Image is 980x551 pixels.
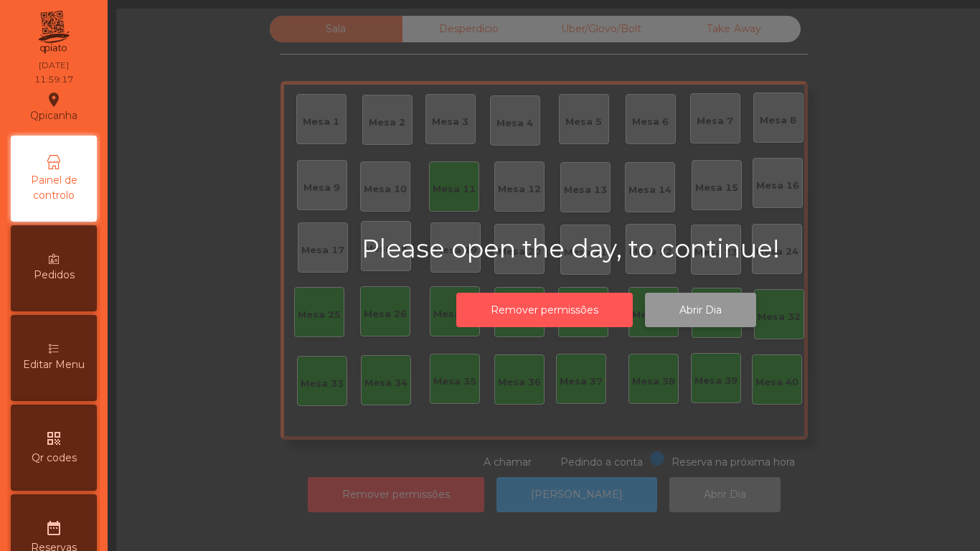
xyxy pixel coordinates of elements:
div: [DATE] [39,59,69,72]
img: qpiato [36,7,71,57]
span: Qr codes [32,451,77,466]
span: Editar Menu [23,357,85,372]
div: 11:59:17 [34,73,73,86]
button: Remover permissões [456,293,633,328]
i: qr_code [45,430,62,447]
i: location_on [45,91,62,108]
span: Pedidos [34,268,75,283]
div: Qpicanha [30,89,77,125]
span: Painel de controlo [14,173,93,203]
h2: Please open the day, to continue! [362,234,852,264]
i: date_range [45,519,62,537]
button: Abrir Dia [645,293,756,328]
